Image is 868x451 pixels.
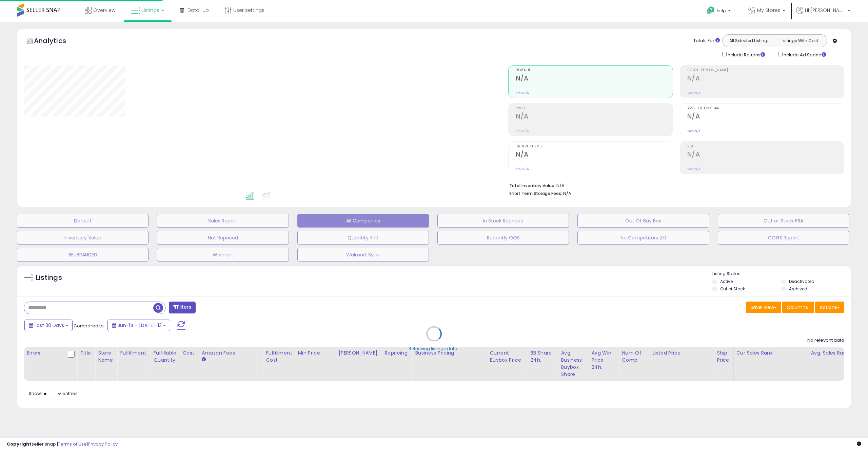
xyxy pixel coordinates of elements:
span: Avg. Buybox Share [687,107,844,110]
button: Default [17,214,149,228]
button: BEeBRANDED [17,248,149,261]
span: N/A [563,190,571,197]
b: Short Term Storage Fees: [509,191,562,196]
button: Recently OOS [437,231,569,245]
a: Hi [PERSON_NAME] [796,7,850,22]
small: Prev: N/A [516,91,529,95]
button: In Stock Repriced [437,214,569,228]
button: All Selected Listings [724,36,775,45]
small: Prev: N/A [516,167,529,171]
div: Include Ad Spend [773,51,837,58]
small: Prev: N/A [687,91,701,95]
button: Quantity < 10 [297,231,429,245]
button: COGS Report [718,231,849,245]
small: Prev: N/A [687,167,701,171]
li: N/A [509,181,839,189]
div: Totals For [693,38,720,44]
button: All Companies [297,214,429,228]
span: Profit [516,107,672,110]
button: No Competitors 2.0 [577,231,709,245]
button: Walmart [157,248,289,261]
span: Hi [PERSON_NAME] [805,7,846,14]
h2: N/A [687,150,844,160]
button: Not Repriced [157,231,289,245]
span: Revenue [516,69,672,72]
div: Include Returns [717,51,773,58]
span: Listings [142,7,159,14]
h2: N/A [516,150,672,160]
span: DataHub [188,7,209,14]
div: Retrieving listings data.. [409,346,459,352]
button: Out of Stock FBA [718,214,849,228]
button: Out Of Buy Box [577,214,709,228]
span: Overview [93,7,115,14]
i: Get Help [707,6,715,15]
span: My Stores [757,7,781,14]
h2: N/A [516,74,672,84]
span: ROI [687,145,844,148]
span: Help [717,8,726,14]
button: Inventory Value [17,231,149,245]
b: Total Inventory Value: [509,183,555,188]
button: Listings With Cost [774,36,825,45]
small: Prev: N/A [687,129,701,133]
button: Walmart Sync [297,248,429,261]
h5: Analytics [34,36,79,47]
h2: N/A [687,112,844,122]
span: Ordered Items [516,145,672,148]
small: Prev: N/A [516,129,529,133]
h2: N/A [516,112,672,122]
a: Help [702,1,737,22]
button: Sales Report [157,214,289,228]
span: Profit [PERSON_NAME] [687,69,844,72]
h2: N/A [687,74,844,84]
